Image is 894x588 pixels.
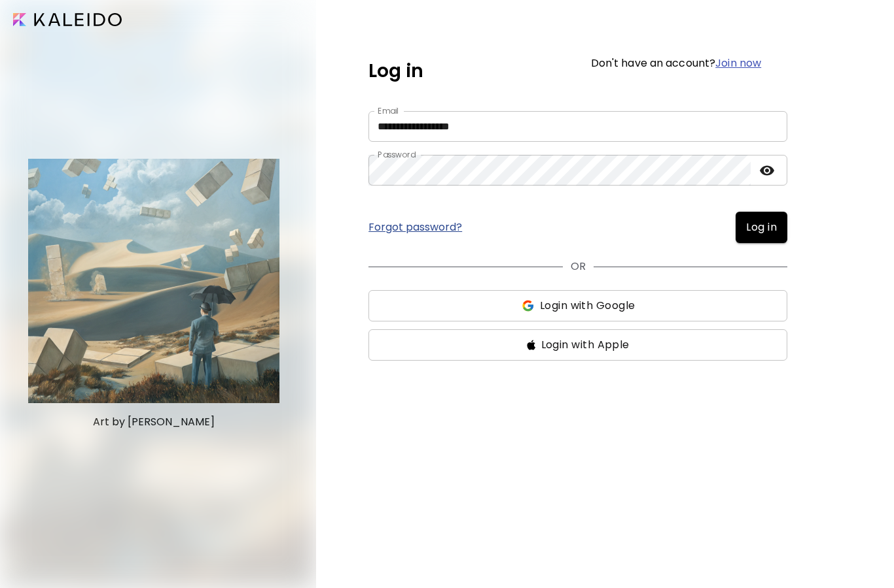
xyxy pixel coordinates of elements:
button: Log in [736,212,787,243]
a: Join now [715,56,761,71]
span: Login with Apple [541,337,630,353]
img: ss [527,340,536,350]
button: ssLogin with Google [368,290,787,321]
button: ssLogin with Apple [368,329,787,361]
button: toggle password visibility [756,159,778,182]
span: Log in [746,220,777,235]
h5: Log in [368,57,423,85]
span: Login with Google [540,298,635,314]
p: OR [571,259,586,274]
img: ss [521,299,535,312]
a: Forgot password? [368,222,462,233]
h6: Don't have an account? [591,58,762,69]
